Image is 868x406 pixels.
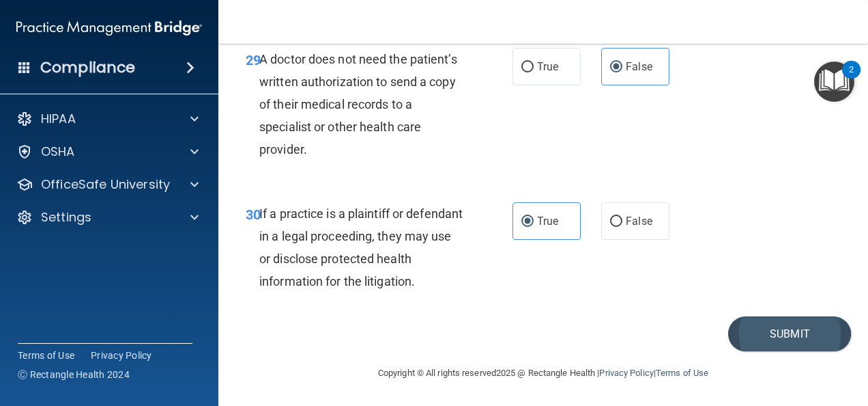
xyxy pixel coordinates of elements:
[41,176,170,193] p: OfficeSafe University
[246,206,261,223] span: 30
[521,217,534,227] input: True
[849,70,854,87] div: 2
[16,14,202,42] img: PMB logo
[41,209,91,226] p: Settings
[16,144,199,160] a: OSHA
[91,349,152,362] a: Privacy Policy
[599,368,653,378] a: Privacy Policy
[246,52,261,68] span: 29
[728,316,851,351] button: Submit
[16,209,199,226] a: Settings
[259,52,457,157] span: A doctor does not need the patient’s written authorization to send a copy of their medical record...
[610,217,622,227] input: False
[521,62,534,72] input: True
[41,111,76,127] p: HIPAA
[41,144,75,160] p: OSHA
[16,176,199,193] a: OfficeSafe University
[40,58,135,77] h4: Compliance
[294,351,792,395] div: Copyright © All rights reserved 2025 @ Rectangle Health | |
[18,368,130,381] span: Ⓒ Rectangle Health 2024
[814,62,854,102] button: Open Resource Center, 2 new notifications
[18,349,74,362] a: Terms of Use
[626,215,652,228] span: False
[610,62,622,72] input: False
[259,206,463,289] span: If a practice is a plaintiff or defendant in a legal proceeding, they may use or disclose protect...
[537,215,558,228] span: True
[656,368,708,378] a: Terms of Use
[626,60,652,73] span: False
[16,111,199,127] a: HIPAA
[537,60,558,73] span: True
